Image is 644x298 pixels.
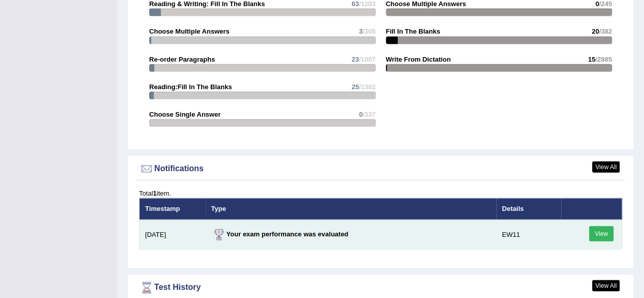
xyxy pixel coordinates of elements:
[211,230,349,238] strong: Your exam performance was evaluated
[599,28,612,35] span: /382
[496,198,561,220] th: Details
[595,56,612,63] span: /2885
[592,280,620,291] a: View All
[359,28,362,35] span: 3
[139,198,206,220] th: Timestamp
[386,28,440,35] strong: Fill In The Blanks
[362,28,375,35] span: /305
[149,83,232,91] strong: Reading:Fill In The Blanks
[139,280,622,295] div: Test History
[206,198,496,220] th: Type
[153,189,156,197] b: 1
[359,111,362,118] span: 0
[139,220,206,250] td: [DATE]
[351,83,358,91] span: 25
[139,161,622,177] div: Notifications
[149,28,230,35] strong: Choose Multiple Answers
[592,161,620,173] a: View All
[359,56,376,63] span: /1007
[496,220,561,250] td: EW11
[592,28,599,35] span: 20
[362,111,375,118] span: /337
[351,56,358,63] span: 23
[149,111,220,118] strong: Choose Single Answer
[149,56,215,63] strong: Re-order Paragraphs
[589,226,613,241] a: View
[588,56,595,63] span: 15
[386,56,451,63] strong: Write From Dictation
[139,188,622,198] div: Total item.
[359,83,376,91] span: /1302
